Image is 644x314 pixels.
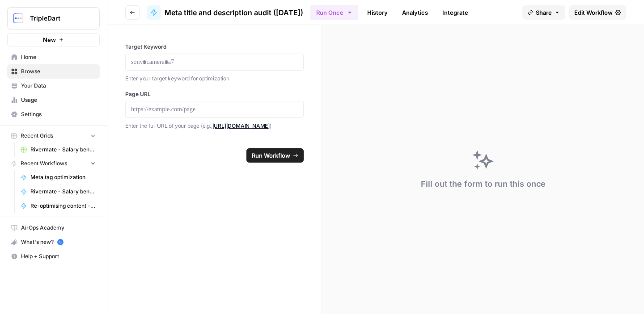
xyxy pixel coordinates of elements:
text: 5 [59,240,61,244]
span: Re-optimising content - Signeasy [30,202,96,210]
span: Meta tag optimization [30,173,96,181]
a: Re-optimising content - Signeasy [17,199,100,213]
label: Target Keyword [125,43,304,51]
a: AirOps Academy [7,221,100,235]
a: Browse [7,64,100,79]
span: Recent Workflows [21,159,67,167]
span: Edit Workflow [574,8,613,17]
span: Rivermate - Salary benchmarking [30,188,96,196]
button: Workspace: TripleDart [7,7,100,29]
a: Your Data [7,79,100,93]
span: Help + Support [21,252,96,260]
span: Recent Grids [21,132,53,140]
span: TripleDart [30,14,84,23]
a: Integrate [437,5,474,20]
div: What's new? [8,235,99,249]
span: Share [536,8,552,17]
label: Page URL [125,90,304,98]
button: Recent Grids [7,129,100,142]
div: Fill out the form to run this once [421,178,546,190]
button: Help + Support [7,249,100,264]
button: Recent Workflows [7,157,100,170]
a: Rivermate - Salary benchmarking Grid [17,142,100,157]
a: 5 [57,239,64,245]
span: Meta title and description audit ([DATE]) [165,7,303,18]
a: Rivermate - Salary benchmarking [17,184,100,199]
a: Analytics [397,5,433,20]
p: Enter the full URL of your page (e.g., ) [125,121,304,130]
button: Run Workflow [246,148,304,163]
a: Meta tag optimization [17,170,100,184]
span: Usage [21,96,96,104]
span: AirOps Academy [21,224,96,232]
button: Share [522,5,565,20]
span: Rivermate - Salary benchmarking Grid [30,146,96,154]
a: Usage [7,93,100,107]
span: New [43,35,56,44]
a: History [362,5,393,20]
span: Home [21,53,96,61]
span: Browse [21,67,96,75]
a: Meta title and description audit ([DATE]) [147,5,303,20]
a: Settings [7,107,100,121]
button: Run Once [310,5,358,20]
a: Home [7,50,100,64]
a: [URL][DOMAIN_NAME] [212,122,270,129]
a: Edit Workflow [569,5,626,20]
span: Run Workflow [252,151,290,160]
button: New [7,33,100,46]
span: Settings [21,110,96,118]
button: What's new? 5 [7,235,100,249]
img: TripleDart Logo [10,10,26,26]
span: Your Data [21,82,96,90]
p: Enter your target keyword for optimization [125,74,304,83]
